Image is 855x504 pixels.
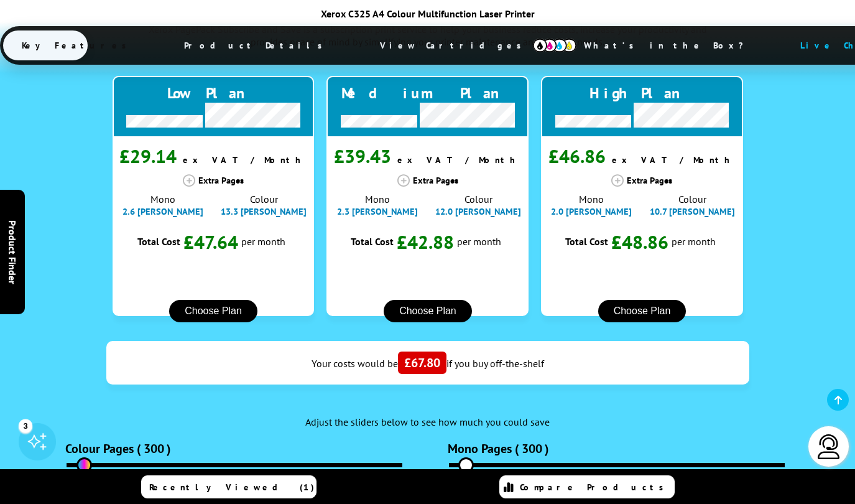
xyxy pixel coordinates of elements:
span: Key Features [3,30,152,60]
span: Total Cost [565,235,608,248]
a: Compare Products [499,475,675,498]
button: Choose Plan [169,300,257,322]
label: 300 [522,441,542,457]
img: user-headset-light.svg [816,434,841,459]
span: 2.0 [PERSON_NAME] [551,205,632,217]
span: Product Finder [6,220,19,284]
a: Recently Viewed (1) [141,475,317,498]
span: Product Details [165,30,348,60]
span: £42.88 [397,230,454,254]
span: £47.64 [183,230,238,254]
span: £29.14 [119,144,177,168]
span: Mono [579,193,604,205]
div: Extra Pages [113,174,315,187]
span: Total Cost [351,235,394,248]
span: 12.0 [PERSON_NAME] [435,205,521,217]
span: £48.86 [611,230,668,254]
span: £67.80 [398,352,446,374]
span: 13.3 [PERSON_NAME] [221,205,307,217]
span: Mono Pages ( [448,441,519,457]
label: 300 [144,441,164,457]
div: Low Plan [120,83,307,103]
span: £46.86 [548,144,606,168]
span: Colour [250,193,278,205]
span: What’s in the Box? [565,30,774,60]
span: ex VAT / Month [397,154,521,166]
div: 3 [19,419,32,432]
span: Mono [365,193,390,205]
span: Mono [150,193,175,205]
span: View Cartridges [361,29,552,62]
span: 2.6 [PERSON_NAME] [122,205,203,217]
span: Recently Viewed (1) [149,482,315,493]
span: ) [545,441,549,457]
span: £39.43 [334,144,391,168]
button: Choose Plan [384,300,472,322]
span: per month [241,236,285,246]
div: High Plan [548,83,735,103]
span: ex VAT / Month [612,154,736,166]
div: Extra Pages [326,174,529,187]
span: per month [672,236,716,246]
span: ex VAT / Month [183,154,307,166]
div: Your costs would be if you buy off-the-shelf [113,350,743,375]
span: 2.3 [PERSON_NAME] [337,205,418,217]
img: cmyk-icon.svg [533,39,576,52]
div: Medium Plan [334,83,521,103]
span: ) [167,441,171,457]
span: Colour [678,193,706,205]
div: Adjust the sliders below to see how much you could save [25,416,830,428]
span: Total Cost [137,235,180,248]
span: per month [457,236,501,246]
span: Colour Pages ( [65,441,141,457]
span: Colour [464,193,492,205]
div: Extra Pages [541,174,742,187]
button: Choose Plan [598,300,686,322]
span: 10.7 [PERSON_NAME] [650,205,735,217]
span: Compare Products [520,482,670,493]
